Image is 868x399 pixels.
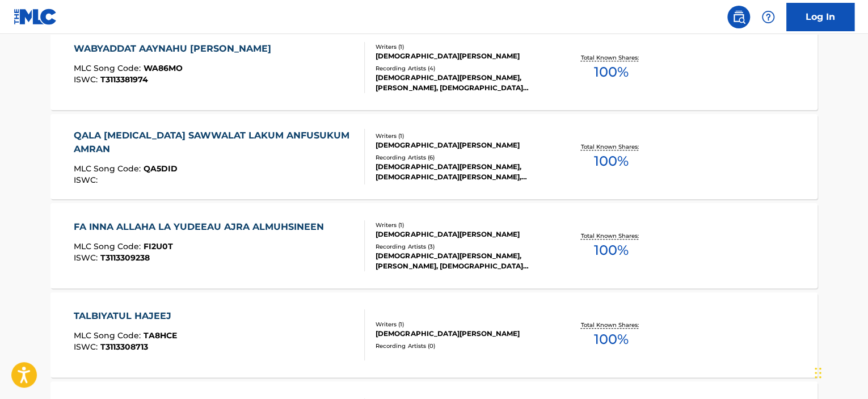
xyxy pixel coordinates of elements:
[815,356,821,390] div: Drag
[74,220,330,234] div: FA INNA ALLAHA LA YUDEEAU AJRA ALMUHSINEEN
[761,10,775,24] img: help
[376,73,547,93] div: [DEMOGRAPHIC_DATA][PERSON_NAME], [PERSON_NAME], [DEMOGRAPHIC_DATA][PERSON_NAME], [PERSON_NAME]
[100,253,150,263] span: T3113309238
[376,51,547,61] div: [DEMOGRAPHIC_DATA][PERSON_NAME]
[50,203,818,288] a: FA INNA ALLAHA LA YUDEEAU AJRA ALMUHSINEENMLC Song Code:FI2U0TISWC:T3113309238Writers (1)[DEMOGRA...
[580,321,641,329] p: Total Known Shares:
[74,175,100,185] span: ISWC :
[100,342,148,352] span: T3113308713
[50,292,818,377] a: TALBIYATUL HAJEEJMLC Song Code:TA8HCEISWC:T3113308713Writers (1)[DEMOGRAPHIC_DATA][PERSON_NAME]Re...
[376,242,547,251] div: Recording Artists ( 3 )
[144,241,173,251] span: FI2U0T
[376,329,547,339] div: [DEMOGRAPHIC_DATA][PERSON_NAME]
[376,320,547,329] div: Writers ( 1 )
[593,329,628,350] span: 100 %
[74,309,177,323] div: TALBIYATUL HAJEEJ
[376,153,547,162] div: Recording Artists ( 6 )
[580,232,641,240] p: Total Known Shares:
[144,163,178,174] span: QA5DID
[100,74,148,85] span: T3113381974
[732,10,745,24] img: search
[376,342,547,350] div: Recording Artists ( 0 )
[144,330,177,341] span: TA8HCE
[74,42,277,56] div: WABYADDAT AAYNAHU [PERSON_NAME]
[144,63,183,73] span: WA86MO
[580,53,641,62] p: Total Known Shares:
[580,142,641,151] p: Total Known Shares:
[74,330,144,341] span: MLC Song Code :
[376,229,547,240] div: [DEMOGRAPHIC_DATA][PERSON_NAME]
[74,241,144,251] span: MLC Song Code :
[14,9,57,25] img: MLC Logo
[593,62,628,82] span: 100 %
[376,140,547,150] div: [DEMOGRAPHIC_DATA][PERSON_NAME]
[376,162,547,182] div: [DEMOGRAPHIC_DATA][PERSON_NAME], [DEMOGRAPHIC_DATA][PERSON_NAME], [DEMOGRAPHIC_DATA][PERSON_NAME]...
[50,114,818,199] a: QALA [MEDICAL_DATA] SAWWALAT LAKUM ANFUSUKUM AMRANMLC Song Code:QA5DIDISWC:Writers (1)[DEMOGRAPHI...
[786,3,854,31] a: Log In
[74,163,144,174] span: MLC Song Code :
[50,25,818,110] a: WABYADDAT AAYNAHU [PERSON_NAME]MLC Song Code:WA86MOISWC:T3113381974Writers (1)[DEMOGRAPHIC_DATA][...
[727,6,750,28] a: Public Search
[74,342,100,352] span: ISWC :
[376,251,547,271] div: [DEMOGRAPHIC_DATA][PERSON_NAME], [PERSON_NAME], [DEMOGRAPHIC_DATA][PERSON_NAME]
[811,345,868,399] iframe: Chat Widget
[593,151,628,171] span: 100 %
[593,240,628,261] span: 100 %
[74,63,144,73] span: MLC Song Code :
[74,74,100,85] span: ISWC :
[74,129,356,156] div: QALA [MEDICAL_DATA] SAWWALAT LAKUM ANFUSUKUM AMRAN
[376,43,547,51] div: Writers ( 1 )
[376,132,547,140] div: Writers ( 1 )
[376,64,547,73] div: Recording Artists ( 4 )
[757,6,779,28] div: Help
[376,221,547,229] div: Writers ( 1 )
[74,253,100,263] span: ISWC :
